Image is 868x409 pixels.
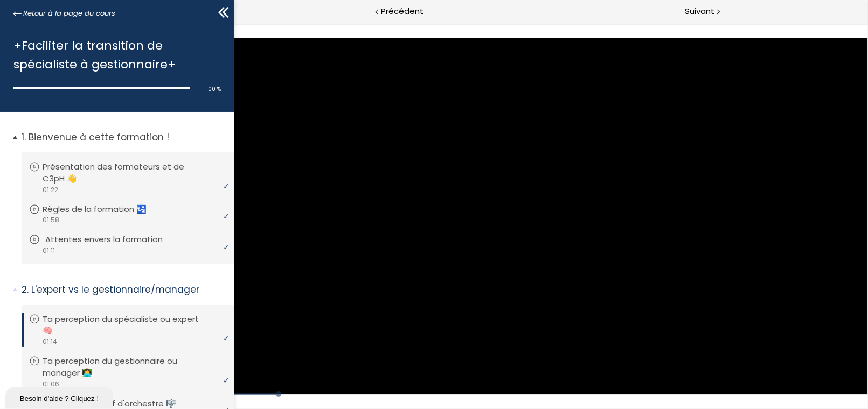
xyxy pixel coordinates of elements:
span: 100 % [206,85,221,93]
span: 01:11 [42,246,55,256]
h1: +Faciliter la transition de spécialiste à gestionnaire+ [13,36,216,74]
p: Règles de la formation 🛂 [43,203,163,215]
span: 01:14 [42,337,57,347]
span: 01:58 [42,215,59,225]
p: Ta perception du gestionnaire ou manager 👩‍💻 [43,355,225,379]
span: Retour à la page du cours [23,8,115,19]
p: Attentes envers la formation [45,234,179,245]
span: 1. [22,131,26,144]
span: 01:06 [42,379,59,389]
span: Précédent [381,5,423,18]
span: Suivant [685,5,714,18]
p: Présentation des formateurs et de C3pH 👋 [43,161,225,185]
p: Ta perception du spécialiste ou expert 🧠 [43,313,225,337]
iframe: chat widget [5,385,115,409]
span: 01:22 [42,185,58,195]
a: Retour à la page du cours [13,8,115,19]
p: Bienvenue à cette formation ! [22,131,226,144]
span: 2. [22,283,29,297]
p: L'expert vs le gestionnaire/manager [22,283,226,297]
